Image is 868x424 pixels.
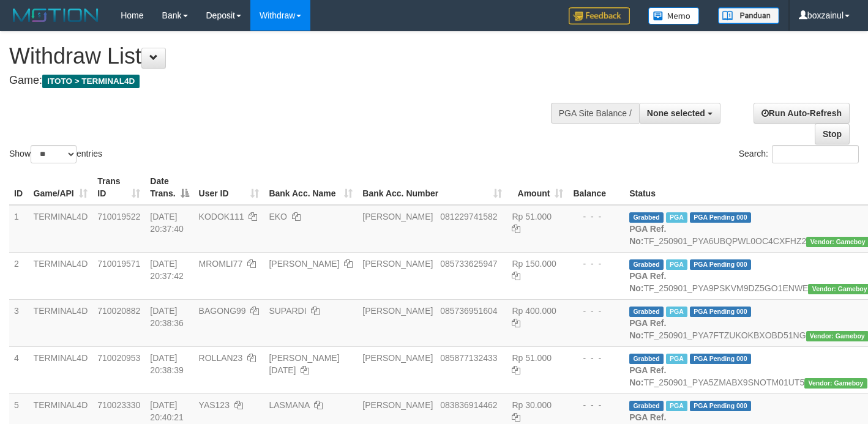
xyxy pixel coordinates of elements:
div: PGA Site Balance / [551,103,639,124]
h1: Withdraw List [9,44,566,69]
th: Balance [568,170,624,205]
div: - - - [573,210,619,223]
span: Marked by boxmaster [666,307,687,317]
span: Rp 51.000 [512,353,552,363]
span: [PERSON_NAME] [362,259,433,269]
th: Trans ID: activate to sort column ascending [92,170,145,205]
b: PGA Ref. No: [629,365,666,387]
th: User ID: activate to sort column ascending [194,170,264,205]
span: [DATE] 20:38:36 [150,306,184,328]
span: 710020882 [97,306,140,316]
button: None selected [639,103,720,124]
div: - - - [573,399,619,411]
span: Rp 30.000 [512,400,552,410]
a: EKO [269,212,287,221]
td: 3 [9,299,29,346]
label: Search: [739,145,859,163]
span: [DATE] 20:40:21 [150,400,184,422]
span: PGA Pending [690,259,751,270]
span: Rp 150.000 [512,259,556,269]
div: - - - [573,352,619,364]
td: TERMINAL4D [29,346,93,393]
span: [DATE] 20:37:40 [150,212,184,234]
a: [PERSON_NAME] [269,259,339,269]
span: Copy 085736951604 to clipboard [440,306,497,316]
span: Grabbed [629,354,664,364]
span: PGA Pending [690,401,751,411]
a: Stop [815,124,850,144]
span: [PERSON_NAME] [362,400,433,410]
th: Game/API: activate to sort column ascending [29,170,93,205]
th: Date Trans.: activate to sort column descending [145,170,193,205]
a: Run Auto-Refresh [754,103,850,124]
span: Marked by boxmaster [666,212,687,223]
a: LASMANA [269,400,309,410]
a: SUPARDI [269,306,306,316]
span: Grabbed [629,307,664,317]
span: Grabbed [629,401,664,411]
span: Grabbed [629,259,664,270]
span: Vendor URL: https://payment21.1velocity.biz [804,378,867,389]
span: KODOK111 [199,212,244,221]
span: Copy 083836914462 to clipboard [440,400,497,410]
div: - - - [573,305,619,317]
div: - - - [573,258,619,270]
th: Amount: activate to sort column ascending [507,170,568,205]
span: PGA Pending [690,307,751,317]
span: ROLLAN23 [199,353,243,363]
td: TERMINAL4D [29,299,93,346]
span: [PERSON_NAME] [362,306,433,316]
a: [PERSON_NAME][DATE] [269,353,339,375]
span: ITOTO > TERMINAL4D [42,75,140,88]
td: 1 [9,205,29,253]
span: [PERSON_NAME] [362,212,433,221]
span: 710019571 [97,259,140,269]
th: Bank Acc. Name: activate to sort column ascending [264,170,357,205]
span: 710023330 [97,400,140,410]
span: MROMLI77 [199,259,243,269]
td: TERMINAL4D [29,252,93,299]
span: PGA Pending [690,354,751,364]
h4: Game: [9,75,566,87]
img: MOTION_logo.png [9,6,102,24]
span: 710019522 [97,212,140,221]
select: Showentries [31,145,77,163]
label: Show entries [9,145,102,163]
td: TERMINAL4D [29,205,93,253]
span: Rp 400.000 [512,306,556,316]
span: Rp 51.000 [512,212,552,221]
span: Marked by boxmaster [666,259,687,270]
span: YAS123 [199,400,230,410]
span: Marked by boxmaster [666,354,687,364]
b: PGA Ref. No: [629,318,666,340]
img: panduan.png [718,7,779,24]
span: PGA Pending [690,212,751,223]
span: Copy 081229741582 to clipboard [440,212,497,221]
span: Grabbed [629,212,664,223]
span: None selected [647,108,705,118]
td: 4 [9,346,29,393]
b: PGA Ref. No: [629,271,666,293]
b: PGA Ref. No: [629,224,666,246]
span: Marked by boxmaster [666,401,687,411]
span: 710020953 [97,353,140,363]
span: Copy 085733625947 to clipboard [440,259,497,269]
th: ID [9,170,29,205]
span: [DATE] 20:38:39 [150,353,184,375]
img: Button%20Memo.svg [648,7,700,24]
input: Search: [772,145,859,163]
span: [DATE] 20:37:42 [150,259,184,281]
img: Feedback.jpg [569,7,630,24]
td: 2 [9,252,29,299]
span: BAGONG99 [199,306,246,316]
span: [PERSON_NAME] [362,353,433,363]
th: Bank Acc. Number: activate to sort column ascending [357,170,507,205]
span: Copy 085877132433 to clipboard [440,353,497,363]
